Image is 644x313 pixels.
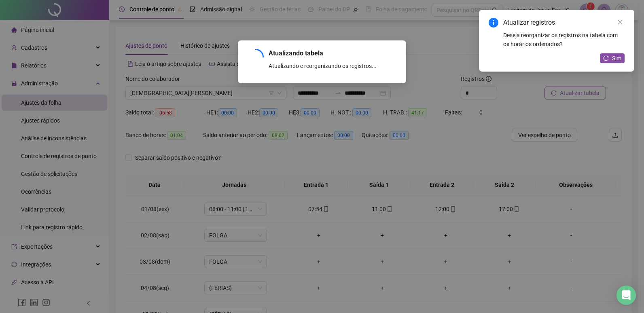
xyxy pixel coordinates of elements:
[600,53,625,63] button: Sim
[247,48,265,66] span: loading
[503,31,625,49] div: Deseja reorganizar os registros na tabela com os horários ordenados?
[616,18,625,27] a: Close
[617,19,623,25] span: close
[489,18,498,27] span: info-circle
[269,49,396,58] div: Atualizando tabela
[503,18,625,27] div: Atualizar registros
[603,55,609,61] span: reload
[612,54,621,63] span: Sim
[269,61,396,70] div: Atualizando e reorganizando os registros...
[616,286,636,305] div: Open Intercom Messenger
